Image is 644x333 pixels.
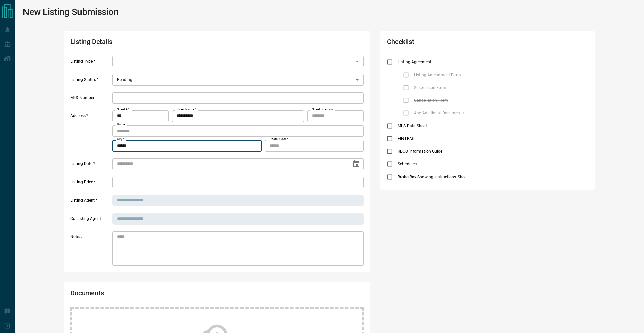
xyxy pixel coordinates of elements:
label: Listing Type [70,59,111,67]
label: City [117,137,124,141]
label: Listing Price [70,179,111,188]
span: Suspension Form [412,85,448,91]
label: MLS Number [70,95,111,104]
span: Cancellation Form [412,97,450,103]
div: Pending [112,74,364,85]
h2: Checklist [387,38,508,49]
h2: Documents [70,289,246,300]
span: RECO Information Guide [396,148,444,154]
label: Street Name [177,107,196,112]
label: Postal Code [270,137,288,141]
label: Street Direction [312,107,333,112]
span: Listing Amendment Form [412,72,463,78]
label: Unit # [117,122,125,127]
label: Listing Agent [70,198,111,206]
label: Co Listing Agent [70,216,111,225]
label: Street # [117,107,129,112]
span: Schedules [396,161,418,167]
h1: New Listing Submission [23,7,119,17]
label: Address [70,113,111,151]
label: Listing Status [70,77,111,86]
span: Listing Agreement [396,59,433,65]
span: FINTRAC [396,136,416,142]
span: MLS Data Sheet [396,123,429,129]
button: Choose date [350,157,363,171]
span: Any Additional Documents [412,110,465,116]
span: BrokerBay Showing Instructions Sheet [396,174,469,180]
h2: Listing Details [70,38,246,49]
label: Notes [70,234,111,266]
label: Listing Date [70,161,111,170]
